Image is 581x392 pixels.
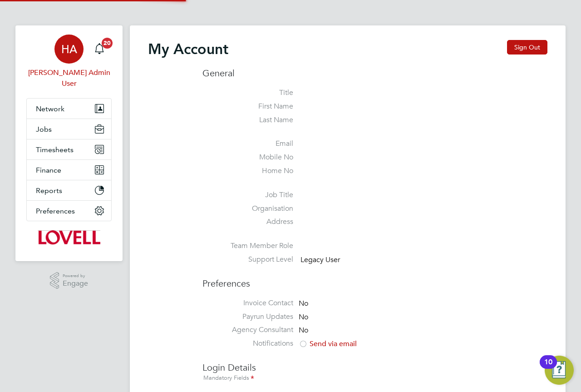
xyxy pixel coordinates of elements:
[26,67,112,89] span: Hays Admin User
[202,139,293,149] label: Email
[202,298,293,308] label: Invoice Contact
[102,38,113,49] span: 20
[26,35,112,89] a: HA[PERSON_NAME] Admin User
[36,166,61,174] span: Finance
[61,43,77,55] span: HA
[148,40,228,58] h2: My Account
[27,180,111,200] button: Reports
[27,160,111,180] button: Finance
[90,35,108,64] a: 20
[545,356,574,385] button: Open Resource Center, 10 new notifications
[299,299,308,308] span: No
[202,241,293,251] label: Team Member Role
[202,190,293,200] label: Job Title
[202,352,547,383] h3: Login Details
[15,25,123,261] nav: Main navigation
[36,145,74,154] span: Timesheets
[202,217,293,227] label: Address
[202,88,293,98] label: Title
[36,104,64,113] span: Network
[26,230,112,245] a: Go to home page
[544,362,552,374] div: 10
[202,153,293,162] label: Mobile No
[38,230,100,245] img: lovell-logo-retina.png
[202,67,547,79] h3: General
[202,255,293,264] label: Support Level
[27,201,111,221] button: Preferences
[27,119,111,139] button: Jobs
[507,40,547,55] button: Sign Out
[299,326,308,335] span: No
[202,339,293,348] label: Notifications
[299,339,357,348] span: Send via email
[202,312,293,322] label: Payrun Updates
[202,325,293,335] label: Agency Consultant
[202,115,293,125] label: Last Name
[27,99,111,119] button: Network
[63,272,88,280] span: Powered by
[202,102,293,111] label: First Name
[202,204,293,213] label: Organisation
[36,186,62,195] span: Reports
[202,268,547,289] h3: Preferences
[202,166,293,176] label: Home No
[299,313,308,322] span: No
[27,139,111,159] button: Timesheets
[36,125,52,134] span: Jobs
[50,272,89,289] a: Powered byEngage
[36,207,75,215] span: Preferences
[300,255,340,264] span: Legacy User
[202,373,547,383] div: Mandatory Fields
[63,280,88,288] span: Engage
